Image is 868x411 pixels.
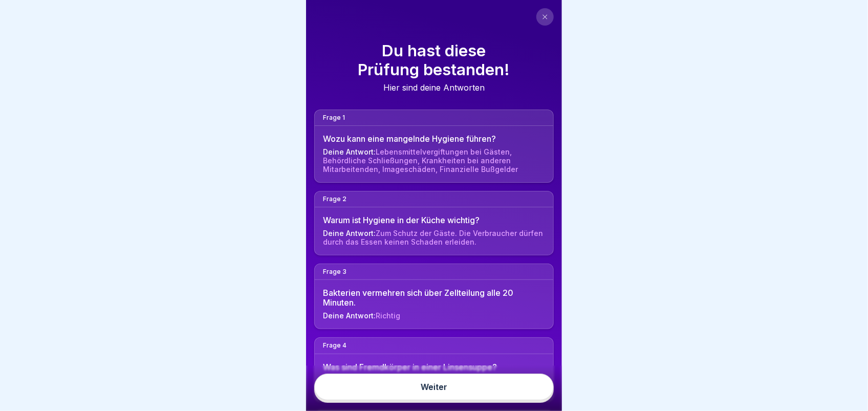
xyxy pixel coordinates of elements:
div: Was sind Fremdkörper in einer Linsensuppe? [323,362,545,372]
div: Frage 3 [315,264,553,280]
div: Wozu kann eine mangelnde Hygiene führen? [323,134,545,144]
span: Richtig [376,311,400,320]
span: Zum Schutz der Gäste. Die Verbraucher dürfen durch das Essen keinen Schaden erleiden. [323,229,543,246]
span: Lebensmittelvergiftungen bei Gästen, Behördliche Schließungen, Krankheiten bei anderen Mitarbeite... [323,147,518,174]
div: Deine Antwort: [323,229,545,247]
div: Frage 4 [315,338,553,354]
div: Bakterien vermehren sich über Zellteilung alle 20 Minuten. [323,288,545,308]
h1: Du hast diese Prüfung bestanden! [314,41,554,79]
a: Weiter [314,374,554,400]
div: Frage 1 [315,110,553,126]
div: Frage 2 [315,191,553,207]
div: Hier sind deine Antworten [314,83,554,93]
div: Warum ist Hygiene in der Küche wichtig? [323,215,545,225]
div: Deine Antwort: [323,312,545,320]
div: Deine Antwort: [323,148,545,174]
